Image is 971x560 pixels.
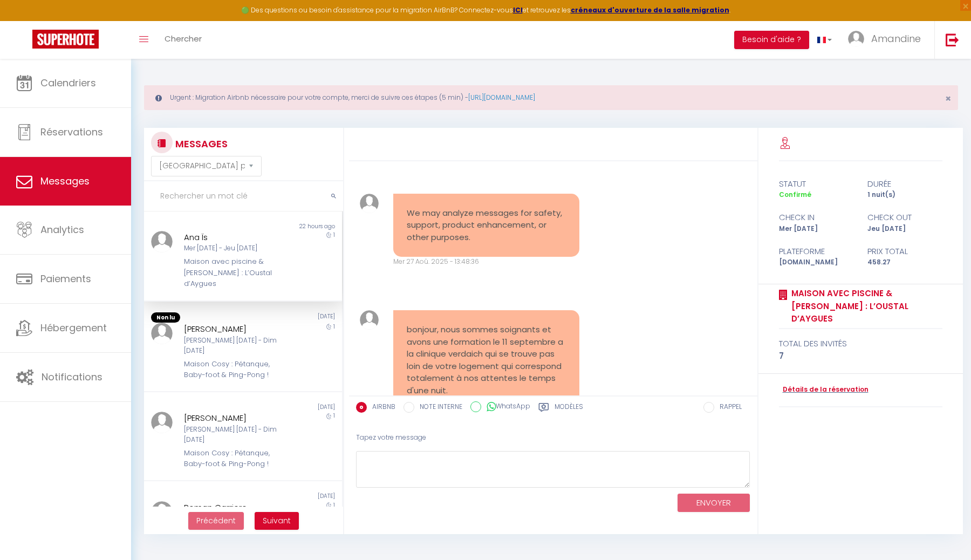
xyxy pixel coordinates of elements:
span: 1 [333,323,335,331]
span: Suivant [263,515,291,526]
span: Amandine [871,32,921,45]
img: ... [151,501,173,523]
a: Maison avec piscine & [PERSON_NAME] : L’Oustal d’Aygues [788,287,943,325]
span: Analytics [40,223,84,236]
div: Jeu [DATE] [860,224,949,234]
span: Paiements [40,272,91,285]
img: ... [848,31,864,47]
pre: bonjour, nous sommes soignants et avons une formation le 11 septembre a la clinique verdaich qui ... [407,324,566,457]
label: RAPPEL [714,402,742,414]
div: Mer [DATE] [771,224,860,234]
span: Chercher [165,33,202,44]
div: [PERSON_NAME] [DATE] - Dim [DATE] [184,336,285,356]
button: Close [945,94,951,104]
div: check out [860,211,949,224]
div: Maison Cosy : Pétanque, Baby-foot & Ping-Pong ! [184,359,285,381]
div: [DOMAIN_NAME] [771,257,860,268]
pre: We may analyze messages for safety, support, product enhancement, or other purposes. [407,207,566,244]
div: Mer 27 Aoû. 2025 - 13:48:36 [393,257,579,267]
div: [PERSON_NAME] [DATE] - Dim [DATE] [184,425,285,445]
div: 22 hours ago [243,222,341,231]
span: 1 [333,501,335,509]
span: Non lu [151,312,180,323]
a: créneaux d'ouverture de la salle migration [571,5,729,15]
img: ... [360,194,379,213]
div: Maison Cosy : Pétanque, Baby-foot & Ping-Pong ! [184,448,285,470]
span: Notifications [42,370,102,384]
h3: MESSAGES [173,132,228,156]
div: check in [771,211,860,224]
label: Modèles [555,402,583,415]
div: Prix total [860,245,949,258]
div: Urgent : Migration Airbnb nécessaire pour votre compte, merci de suivre ces étapes (5 min) - [144,85,958,110]
div: [DATE] [243,492,341,501]
span: Précédent [196,515,236,526]
a: ICI [513,5,523,15]
img: ... [360,310,379,330]
div: [PERSON_NAME] [184,412,285,425]
a: [URL][DOMAIN_NAME] [468,93,535,102]
span: Réservations [40,125,103,139]
span: × [945,92,951,105]
img: logout [946,33,959,46]
div: durée [860,177,949,190]
button: ENVOYER [678,494,750,513]
div: [PERSON_NAME] [184,323,285,336]
div: total des invités [779,337,943,350]
a: ... Amandine [840,21,934,59]
div: Ana Ïs [184,231,285,244]
div: Tapez votre message [356,425,750,451]
img: Super Booking [32,30,99,49]
div: Plateforme [771,245,860,258]
span: Hébergement [40,321,107,334]
label: WhatsApp [481,401,530,413]
span: Messages [40,174,90,188]
div: [DATE] [243,312,341,323]
a: Détails de la réservation [779,385,869,395]
span: 1 [333,412,335,420]
div: 1 nuit(s) [860,190,949,200]
div: [DATE] [243,403,341,412]
label: NOTE INTERNE [414,402,462,414]
div: Roman Carriere [184,501,285,514]
div: statut [771,177,860,190]
input: Rechercher un mot clé [144,181,343,211]
button: Previous [188,512,244,530]
span: Calendriers [40,76,96,90]
a: Chercher [156,21,210,59]
div: 458.27 [860,257,949,268]
img: ... [151,323,173,344]
button: Besoin d'aide ? [734,31,809,49]
span: 1 [333,231,335,239]
label: AIRBNB [367,402,395,414]
div: Mer [DATE] - Jeu [DATE] [184,243,285,254]
div: Maison avec piscine & [PERSON_NAME] : L’Oustal d’Aygues [184,256,285,289]
button: Next [255,512,299,530]
span: Confirmé [779,190,811,199]
img: ... [151,231,173,252]
img: ... [151,412,173,433]
div: 7 [779,350,943,363]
